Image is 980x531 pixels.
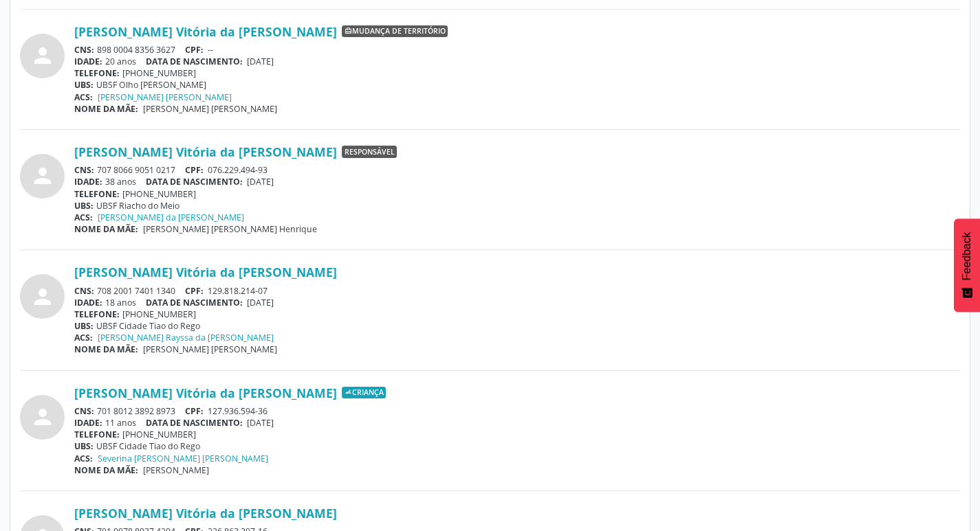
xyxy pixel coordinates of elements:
[342,25,448,38] span: Mudança de território
[30,163,55,188] i: person
[74,56,102,67] span: IDADE:
[74,506,337,521] a: [PERSON_NAME] Vitória da [PERSON_NAME]
[74,343,138,355] span: NOME DA MÃE:
[247,176,274,188] span: [DATE]
[74,56,960,67] div: 20 anos
[185,164,204,176] span: CPF:
[74,103,138,115] span: NOME DA MÃE:
[185,405,204,417] span: CPF:
[74,188,960,200] div: [PHONE_NUMBER]
[74,440,94,452] span: UBS:
[74,308,960,320] div: [PHONE_NUMBER]
[74,308,120,320] span: TELEFONE:
[342,387,386,399] span: Criança
[74,176,102,188] span: IDADE:
[208,164,268,176] span: 076.229.494-93
[74,164,94,176] span: CNS:
[74,453,93,464] span: ACS:
[74,440,960,452] div: UBSF Cidade Tiao do Rego
[74,164,960,176] div: 707 8066 9051 0217
[185,285,204,297] span: CPF:
[74,223,138,235] span: NOME DA MÃE:
[185,44,204,56] span: CPF:
[98,332,274,343] a: [PERSON_NAME] Rayssa da [PERSON_NAME]
[74,188,120,200] span: TELEFONE:
[74,405,960,417] div: 701 8012 3892 8973
[74,385,337,400] a: [PERSON_NAME] Vitória da [PERSON_NAME]
[143,103,277,115] span: [PERSON_NAME] [PERSON_NAME]
[74,405,94,417] span: CNS:
[74,285,94,297] span: CNS:
[74,24,337,39] a: [PERSON_NAME] Vitória da [PERSON_NAME]
[74,144,337,159] a: [PERSON_NAME] Vitória da [PERSON_NAME]
[74,464,138,476] span: NOME DA MÃE:
[74,417,960,429] div: 11 anos
[143,343,277,355] span: [PERSON_NAME] [PERSON_NAME]
[208,44,213,56] span: --
[74,200,960,212] div: UBSF Riacho do Meio
[74,332,93,343] span: ACS:
[74,44,960,56] div: 898 0004 8356 3627
[74,176,960,188] div: 38 anos
[143,464,209,476] span: [PERSON_NAME]
[74,297,102,308] span: IDADE:
[74,285,960,297] div: 708 2001 7401 1340
[30,405,55,429] i: person
[74,297,960,308] div: 18 anos
[74,79,94,91] span: UBS:
[208,285,268,297] span: 129.818.214-07
[74,44,94,56] span: CNS:
[74,67,120,79] span: TELEFONE:
[74,67,960,79] div: [PHONE_NUMBER]
[98,453,268,464] a: Severina [PERSON_NAME] [PERSON_NAME]
[247,56,274,67] span: [DATE]
[247,297,274,308] span: [DATE]
[146,176,243,188] span: DATA DE NASCIMENTO:
[30,284,55,309] i: person
[74,429,960,440] div: [PHONE_NUMBER]
[74,212,93,223] span: ACS:
[342,146,397,158] span: Responsável
[146,56,243,67] span: DATA DE NASCIMENTO:
[74,264,337,280] a: [PERSON_NAME] Vitória da [PERSON_NAME]
[74,417,102,429] span: IDADE:
[208,405,268,417] span: 127.936.594-36
[74,429,120,440] span: TELEFONE:
[247,417,274,429] span: [DATE]
[74,91,93,103] span: ACS:
[143,223,317,235] span: [PERSON_NAME] [PERSON_NAME] Henrique
[146,297,243,308] span: DATA DE NASCIMENTO:
[74,320,94,332] span: UBS:
[146,417,243,429] span: DATA DE NASCIMENTO:
[74,79,960,91] div: UBSF Olho [PERSON_NAME]
[961,232,973,280] span: Feedback
[98,91,232,103] a: [PERSON_NAME] [PERSON_NAME]
[30,43,55,68] i: person
[74,200,94,212] span: UBS:
[74,320,960,332] div: UBSF Cidade Tiao do Rego
[98,212,244,223] a: [PERSON_NAME] da [PERSON_NAME]
[954,218,980,312] button: Feedback - Mostrar pesquisa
